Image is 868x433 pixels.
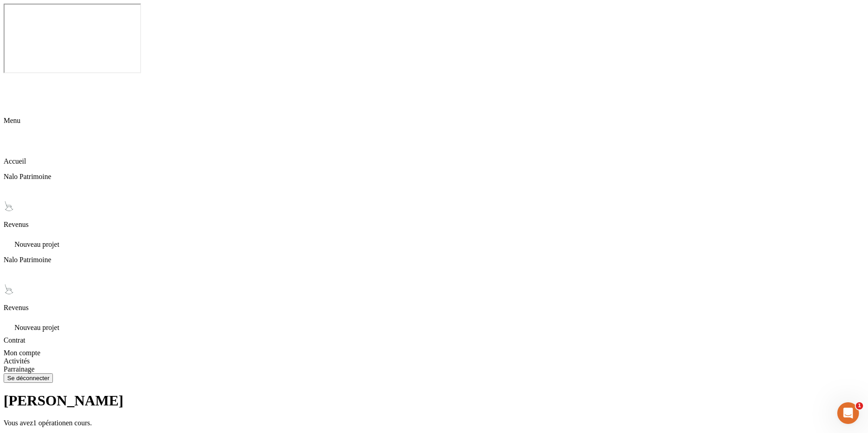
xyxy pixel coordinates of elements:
p: Revenus [4,221,864,229]
p: Revenus [4,304,864,312]
p: Nalo Patrimoine [4,256,864,264]
div: Nouveau projet [4,236,864,249]
span: en cours. [66,419,92,427]
p: Nalo Patrimoine [4,173,864,181]
button: Se déconnecter [4,373,53,383]
span: 1 [856,402,863,409]
span: Nouveau projet [14,240,59,248]
span: Menu [4,117,20,124]
div: Nouveau projet [4,319,864,332]
span: Parrainage [4,365,34,373]
span: 1 opération [33,419,66,427]
span: Mon compte [4,349,40,357]
span: Nouveau projet [14,324,59,331]
div: Se déconnecter [7,375,49,381]
div: Revenus [4,201,864,229]
div: Revenus [4,284,864,312]
span: Contrat [4,336,25,344]
span: Activités [4,357,30,365]
h1: [PERSON_NAME] [4,392,864,409]
span: Vous avez [4,419,33,427]
p: Accueil [4,157,864,165]
div: Accueil [4,137,864,165]
iframe: Intercom live chat [837,402,859,424]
